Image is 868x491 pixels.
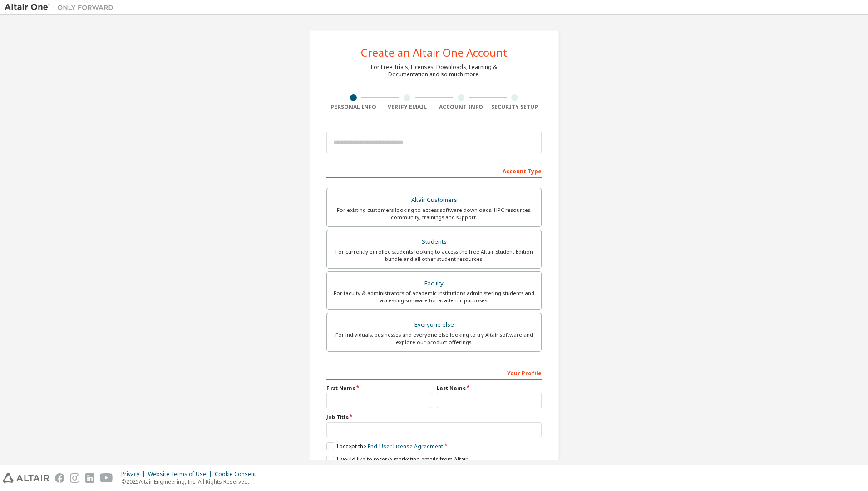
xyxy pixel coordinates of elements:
[5,3,118,12] img: Altair One
[326,103,380,111] div: Personal Info
[488,103,542,111] div: Security Setup
[148,471,215,478] div: Website Terms of Use
[380,103,434,111] div: Verify Email
[326,163,542,178] div: Account Type
[121,471,148,478] div: Privacy
[3,473,49,483] img: altair_logo.svg
[332,248,536,263] div: For currently enrolled students looking to access the free Altair Student Edition bundle and all ...
[368,442,443,450] a: End-User License Agreement
[332,194,536,206] div: Altair Customers
[326,365,542,380] div: Your Profile
[121,478,261,486] p: © 2025 Altair Engineering, Inc. All Rights Reserved.
[332,277,536,290] div: Faculty
[332,206,536,221] div: For existing customers looking to access software downloads, HPC resources, community, trainings ...
[215,471,261,478] div: Cookie Consent
[326,413,542,421] label: Job Title
[326,442,443,450] label: I accept the
[70,473,79,483] img: instagram.svg
[326,384,431,392] label: First Name
[55,473,64,483] img: facebook.svg
[85,473,94,483] img: linkedin.svg
[332,319,536,331] div: Everyone else
[326,456,468,463] label: I would like to receive marketing emails from Altair
[332,331,536,346] div: For individuals, businesses and everyone else looking to try Altair software and explore our prod...
[434,103,488,111] div: Account Info
[332,236,536,248] div: Students
[361,47,508,58] div: Create an Altair One Account
[437,384,542,392] label: Last Name
[100,473,113,483] img: youtube.svg
[371,64,497,78] div: For Free Trials, Licenses, Downloads, Learning & Documentation and so much more.
[332,290,536,304] div: For faculty & administrators of academic institutions administering students and accessing softwa...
